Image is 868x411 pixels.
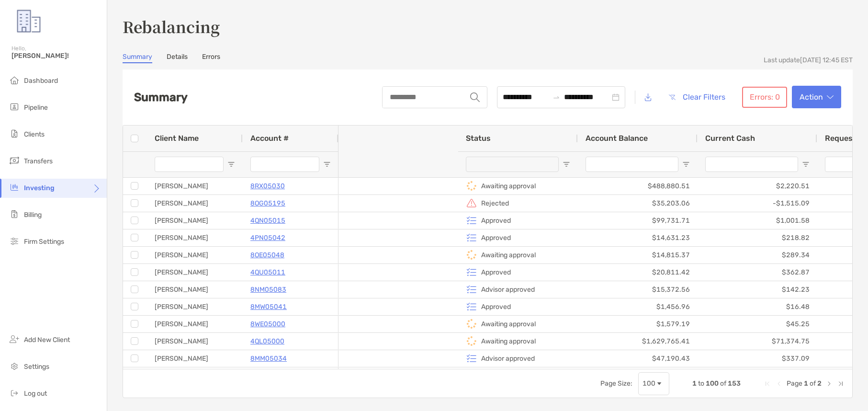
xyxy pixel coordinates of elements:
a: 8OE05048 [250,249,284,261]
img: input icon [470,92,480,102]
div: $19,616.58 [578,367,698,384]
p: Awaiting approval [481,249,536,261]
p: Approved [481,301,511,313]
p: Awaiting approval [481,180,536,192]
span: [PERSON_NAME]! [11,52,101,60]
span: Log out [24,389,47,398]
img: Zoe Logo [11,4,46,38]
div: $16.48 [698,298,817,315]
a: 8MM05034 [250,353,287,365]
p: 4QU05011 [250,266,285,278]
p: Rejected [481,197,509,209]
a: 8WE05000 [250,318,285,330]
button: Actionarrow [792,86,841,108]
a: 4QN05015 [250,215,285,227]
img: billing icon [9,208,20,220]
a: Errors [202,53,220,63]
div: $71,374.75 [698,333,817,350]
span: Page [787,379,802,388]
div: $15,372.56 [578,281,698,298]
div: Page Size: [600,379,632,388]
img: icon status [466,301,477,312]
div: $2,220.51 [698,178,817,194]
img: icon status [466,197,477,209]
button: Open Filter Menu [563,160,570,168]
div: Last Page [837,380,845,388]
div: [PERSON_NAME] [147,316,243,332]
span: 2 [817,379,822,388]
span: Investing [24,184,55,192]
img: icon status [466,180,477,192]
h3: Rebalancing [123,15,853,37]
span: of [810,379,816,388]
div: Page Size [638,372,669,395]
div: 100 [643,379,655,388]
span: Status [466,134,491,143]
div: $1,001.58 [698,212,817,229]
img: icon status [466,232,477,243]
div: $45.25 [698,316,817,332]
div: First Page [764,380,771,388]
div: $20,811.42 [578,264,698,281]
span: Dashboard [24,77,58,85]
div: $1,579.19 [578,316,698,332]
div: $362.87 [698,264,817,281]
button: Open Filter Menu [227,160,235,168]
div: [PERSON_NAME] [147,212,243,229]
div: $488,880.51 [578,178,698,194]
input: Client Name Filter Input [155,157,224,172]
img: dashboard icon [9,74,20,86]
p: Approved [481,232,511,244]
span: Billing [24,211,42,219]
span: to [698,379,704,388]
button: Errors: 0 [742,87,787,108]
div: [PERSON_NAME] [147,350,243,367]
img: icon status [466,353,477,364]
span: 1 [692,379,697,388]
input: Account # Filter Input [250,157,319,172]
span: Client Name [155,134,199,143]
span: Pipeline [24,103,48,112]
div: $218.82 [698,229,817,246]
button: Clear Filters [661,87,733,108]
a: 4QL05000 [250,335,284,347]
p: Advisor approved [481,284,535,296]
span: Transfers [24,157,53,165]
input: Account Balance Filter Input [586,157,678,172]
div: Last update [DATE] 12:45 EST [764,56,853,64]
p: Awaiting approval [481,335,536,347]
a: 8NM05083 [250,284,286,296]
p: Approved [481,266,511,278]
div: $1,456.96 [578,298,698,315]
div: [PERSON_NAME] [147,247,243,263]
div: $47,190.43 [578,350,698,367]
a: Summary [123,53,152,63]
img: arrow [827,95,834,100]
img: icon status [466,318,477,330]
div: $289.34 [698,247,817,263]
img: settings icon [9,360,20,372]
div: [PERSON_NAME] [147,264,243,281]
span: Clients [24,130,45,138]
a: 8MW05041 [250,301,287,313]
div: $182.47 [698,367,817,384]
a: 4PN05042 [250,232,285,244]
div: $337.09 [698,350,817,367]
a: Details [167,53,188,63]
h2: Summary [134,91,188,104]
a: 8RX05030 [250,180,285,192]
span: Account # [250,134,289,143]
img: transfers icon [9,155,20,166]
div: $35,203.06 [578,195,698,212]
img: icon status [466,249,477,261]
p: 8OG05195 [250,197,285,209]
div: Previous Page [775,380,783,388]
div: [PERSON_NAME] [147,298,243,315]
img: investing icon [9,182,20,193]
